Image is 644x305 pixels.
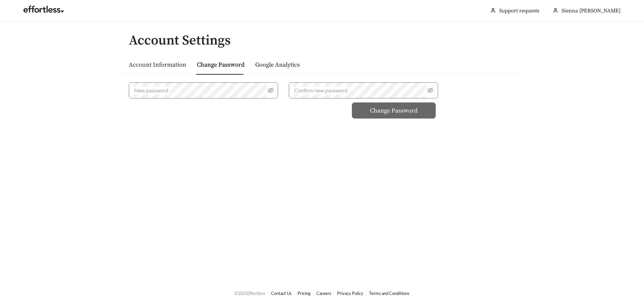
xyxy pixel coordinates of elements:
[316,291,331,296] a: Careers
[197,61,245,69] a: Change Password
[369,291,410,296] a: Terms and Conditions
[427,87,433,93] span: eye-invisible
[255,61,300,69] a: Google Analytics
[337,291,363,296] a: Privacy Policy
[561,7,621,14] span: Sienna [PERSON_NAME]
[352,102,436,119] button: Change Password
[271,291,292,296] a: Contact Us
[129,33,523,48] h2: Account Settings
[129,61,186,69] a: Account Information
[499,7,539,14] a: Support requests
[234,291,265,296] span: © 2025 Effortless
[268,87,274,93] span: eye-invisible
[298,291,311,296] a: Pricing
